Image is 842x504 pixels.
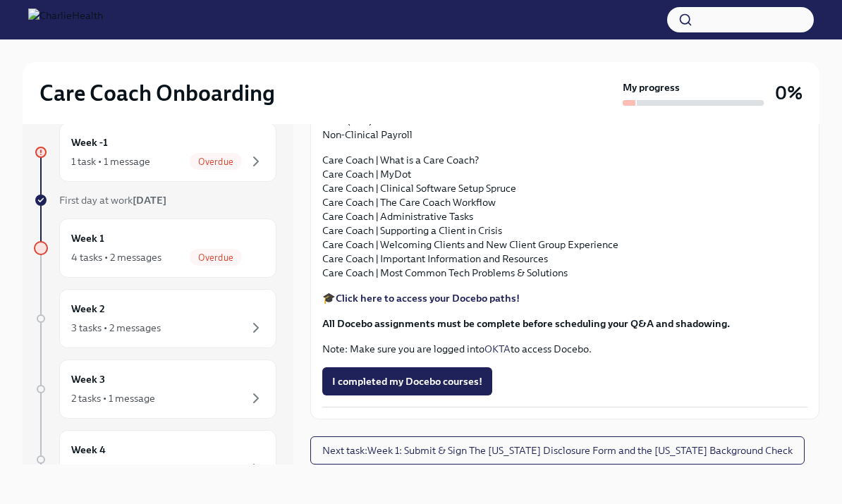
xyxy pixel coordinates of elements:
[133,194,166,207] strong: [DATE]
[34,289,276,348] a: Week 23 tasks • 2 messages
[59,194,166,207] span: First day at work
[34,219,276,278] a: Week 14 tasks • 2 messagesOverdue
[484,343,511,355] a: OKTA
[34,430,276,489] a: Week 41 task
[322,443,793,457] span: Next task : Week 1: Submit & Sign The [US_STATE] Disclosure Form and the [US_STATE] Background Check
[190,252,242,263] span: Overdue
[322,367,492,395] button: I completed my Docebo courses!
[34,193,276,207] a: First day at work[DATE]
[322,153,807,280] p: Care Coach | What is a Care Coach? Care Coach | MyDot Care Coach | Clinical Software Setup Spruce...
[775,80,803,106] h3: 0%
[310,436,805,465] button: Next task:Week 1: Submit & Sign The [US_STATE] Disclosure Form and the [US_STATE] Background Check
[71,321,161,335] div: 3 tasks • 2 messages
[71,462,96,476] div: 1 task
[34,359,276,419] a: Week 32 tasks • 1 message
[71,442,106,457] h6: Week 4
[71,231,104,246] h6: Week 1
[623,80,680,94] strong: My progress
[71,391,155,405] div: 2 tasks • 1 message
[322,317,730,330] strong: All Docebo assignments must be complete before scheduling your Q&A and shadowing.
[34,123,276,182] a: Week -11 task • 1 messageOverdue
[190,156,242,167] span: Overdue
[332,374,482,388] span: I completed my Docebo courses!
[71,154,150,168] div: 1 task • 1 message
[71,371,105,387] h6: Week 3
[39,79,275,107] h2: Care Coach Onboarding
[322,342,807,356] p: Note: Make sure you are logged into to access Docebo.
[322,291,807,305] p: 🎓
[336,292,520,305] a: Click here to access your Docebo paths!
[28,8,103,31] img: CharlieHealth
[71,135,108,150] h6: Week -1
[71,250,161,264] div: 4 tasks • 2 messages
[71,301,105,316] h6: Week 2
